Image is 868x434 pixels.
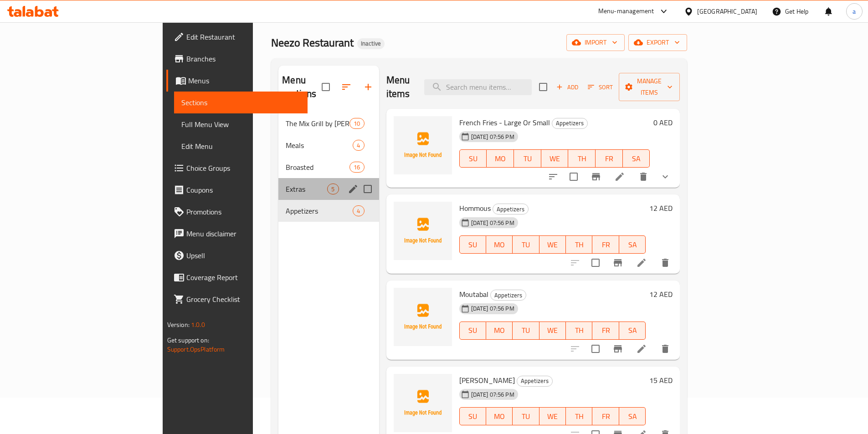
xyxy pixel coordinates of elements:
[186,53,300,64] span: Branches
[582,80,619,94] span: Sort items
[167,343,225,355] a: Support.OpsPlatform
[541,149,569,168] button: WE
[636,37,680,48] span: export
[649,288,673,301] h6: 12 AED
[186,228,300,239] span: Menu disclaimer
[649,374,673,387] h6: 15 AED
[490,324,509,337] span: MO
[467,133,518,141] span: [DATE] 07:56 PM
[174,135,308,157] a: Edit Menu
[278,112,379,134] div: The Mix Grill by [PERSON_NAME]10
[490,410,509,423] span: MO
[186,294,300,305] span: Grocery Checklist
[660,171,671,182] svg: Show Choices
[186,31,300,42] span: Edit Restaurant
[619,73,680,101] button: Manage items
[596,324,615,337] span: FR
[566,34,625,51] button: import
[516,324,535,337] span: TU
[490,152,510,165] span: MO
[463,324,483,337] span: SU
[623,324,642,337] span: SA
[607,252,629,274] button: Branch-specific-item
[191,319,205,331] span: 1.0.0
[286,118,349,129] div: The Mix Grill by Kilo
[174,92,308,113] a: Sections
[654,166,676,188] button: show more
[493,204,529,214] div: Appetizers
[552,118,587,128] span: Appetizers
[278,178,379,200] div: Extras5edit
[286,162,349,173] span: Broasted
[166,223,308,245] a: Menu disclaimer
[394,374,452,432] img: Baba Gannouj
[596,238,615,251] span: FR
[518,152,538,165] span: TU
[586,253,605,272] span: Select to update
[517,376,553,387] div: Appetizers
[386,73,414,101] h2: Menu items
[568,149,596,168] button: TH
[181,141,300,152] span: Edit Menu
[424,79,532,95] input: search
[513,322,539,340] button: TU
[335,76,357,98] span: Sort sections
[628,34,687,51] button: export
[555,82,580,92] span: Add
[572,152,592,165] span: TH
[619,322,646,340] button: SA
[186,272,300,283] span: Coverage Report
[394,202,452,260] img: Hommous
[353,207,364,215] span: 4
[186,206,300,217] span: Promotions
[463,238,483,251] span: SU
[459,322,486,340] button: SU
[623,410,642,423] span: SA
[596,410,615,423] span: FR
[181,119,300,130] span: Full Menu View
[459,235,486,254] button: SU
[278,134,379,156] div: Meals4
[552,118,588,129] div: Appetizers
[166,288,308,310] a: Grocery Checklist
[636,343,647,354] a: Edit menu item
[619,235,646,254] button: SA
[316,77,335,97] span: Select all sections
[493,204,528,214] span: Appetizers
[853,6,856,16] span: a
[394,288,452,346] img: Moutabal
[186,184,300,195] span: Coupons
[534,77,553,97] span: Select section
[278,156,379,178] div: Broasted16
[188,75,300,86] span: Menus
[486,407,513,425] button: MO
[566,235,592,254] button: TH
[459,373,515,387] span: [PERSON_NAME]
[513,235,539,254] button: TU
[166,179,308,201] a: Coupons
[353,205,364,216] div: items
[166,48,308,70] a: Branches
[697,6,757,16] div: [GEOGRAPHIC_DATA]
[349,162,364,173] div: items
[467,219,518,227] span: [DATE] 07:56 PM
[166,201,308,223] a: Promotions
[487,149,514,168] button: MO
[566,407,592,425] button: TH
[564,167,583,186] span: Select to update
[467,390,518,399] span: [DATE] 07:56 PM
[585,166,607,188] button: Branch-specific-item
[166,70,308,92] a: Menus
[286,140,353,151] span: Meals
[543,324,562,337] span: WE
[166,266,308,288] a: Coverage Report
[286,184,327,194] span: Extras
[592,235,619,254] button: FR
[619,407,646,425] button: SA
[459,407,486,425] button: SU
[350,119,364,128] span: 10
[570,324,589,337] span: TH
[570,410,589,423] span: TH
